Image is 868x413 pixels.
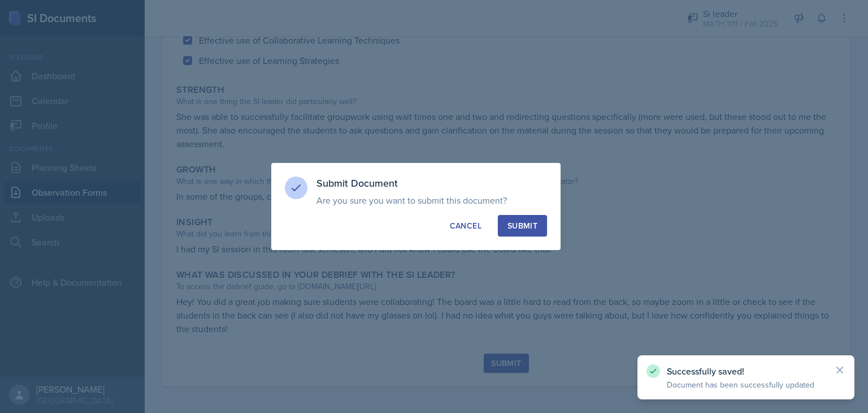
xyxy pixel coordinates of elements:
[316,195,547,206] p: Are you sure you want to submit this document?
[440,215,491,236] button: Cancel
[667,365,825,377] p: Successfully saved!
[507,220,537,231] div: Submit
[316,177,547,190] h3: Submit Document
[450,220,481,231] div: Cancel
[498,215,547,236] button: Submit
[667,379,825,390] p: Document has been successfully updated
